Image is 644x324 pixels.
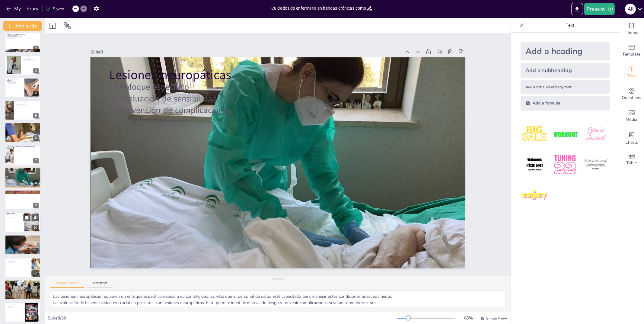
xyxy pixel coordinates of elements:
p: Técnicas de diagnóstico [7,81,23,82]
p: Lesiones neuropáticas [7,168,39,170]
div: 11 [5,235,40,255]
div: 6 [33,135,39,141]
img: 7.jpeg [521,181,549,210]
p: Función de la unión dermoepidérmica [7,237,39,238]
button: Delete Slide [32,214,39,221]
p: Infección e inflamación [15,101,39,103]
p: Tratamiento oportuno [15,151,39,152]
div: 65 % [461,315,476,321]
div: Add charts and graphs [620,127,644,149]
p: Proceso de cicatrización [7,281,39,282]
span: Theme [625,29,639,36]
p: Definición de heridas crónicas [7,35,39,36]
div: Add ready made slides [620,40,644,62]
p: Introducción a las heridas crónicas [7,34,39,35]
p: Estándar de cuidado [6,214,23,216]
span: Media [626,116,638,123]
div: Add a table [620,149,644,170]
p: Estructura de la piel [7,236,39,238]
div: 9 [5,190,40,210]
p: Carga bacteriana [7,262,30,263]
p: Importancia de los protocolos [6,216,23,217]
div: 9 [33,203,39,208]
p: Factores críticos [15,102,39,104]
div: 2 [5,33,40,53]
p: Nutrición deficiente [7,261,30,262]
div: 8 [5,168,40,188]
p: Evaluación de sensibilidad [7,171,39,172]
p: Importancia del diagnóstico [7,83,23,85]
p: Métodos NERDS y STONES [15,104,39,105]
div: Add text boxes [620,62,644,83]
p: Factores de riesgo [7,303,21,305]
div: 5 [33,113,39,118]
img: 2.jpeg [551,120,579,148]
span: Text [627,73,636,79]
div: 10 [5,212,41,233]
p: Garantizar calidad [6,217,23,218]
div: 3 [5,55,40,75]
img: 3.jpeg [582,120,610,148]
div: Change the overall theme [620,18,644,40]
div: A R [625,4,636,14]
p: Lesiones neuropáticas [139,18,466,140]
p: Evaluación de la piel [7,239,39,241]
p: Importancia de la identificación temprana [7,36,39,37]
p: Prevención de complicaciones [129,55,454,170]
p: Facilitar la cicatrización [7,127,39,128]
div: Add a subheading [521,63,610,78]
button: A R [625,3,636,15]
p: Importancia en heridas [7,238,39,239]
span: Charts [625,139,638,146]
p: Tipos de lesiones [15,149,39,150]
p: Importancia de los hidrogeles [7,125,39,126]
p: Efectos en la calidad de vida [7,192,39,193]
div: Add a heading [521,42,610,60]
div: 4 [5,78,40,98]
div: 7 [5,145,40,165]
div: 10 [32,225,39,231]
p: Proliferación y remodelación [7,284,39,285]
p: Prevención de complicaciones [7,172,39,173]
img: 1.jpeg [521,120,549,148]
div: 14 [31,315,39,320]
p: Selección de apósitos [7,126,39,127]
p: Fases de cicatrización [7,282,39,283]
button: Speaker Notes [50,281,84,288]
p: Movilidad reducida [7,304,21,306]
div: Add a little bit of body text [521,80,610,94]
div: 4 [33,91,39,96]
div: 13 [31,293,39,298]
div: 6 [5,123,40,143]
p: Etiología de las heridas crónicas [7,258,30,260]
p: Enfoque específico [136,32,461,148]
p: Tipos de heridas atípicas [23,57,39,59]
div: 2 [33,46,39,51]
div: Layout [48,21,57,30]
div: 11 [31,248,39,253]
p: Heridas atípicas [23,56,39,58]
button: Transcript [87,281,113,288]
img: 6.jpeg [582,151,610,179]
div: 8 [33,180,39,186]
div: Add images, graphics, shapes or video [620,105,644,127]
button: My Library [5,4,41,14]
p: Prevención [15,149,39,151]
div: 3 [33,68,39,73]
textarea: Las lesiones neuropáticas requieren un enfoque específico debido a su complejidad. Es vital que e... [50,290,506,307]
div: Saved [46,6,64,12]
img: 5.jpeg [551,151,579,179]
p: Evaluación de sensibilidad [133,43,457,159]
span: Position [64,22,71,29]
p: Estigmas sociales [7,193,39,194]
p: [MEDICAL_DATA] relacionadas con la dependencia [15,146,39,149]
p: [MEDICAL_DATA] [7,306,21,307]
p: Hemostasia e inflamación [7,283,39,284]
div: Get real-time input from your audience [620,83,644,105]
p: Tratamiento adecuado [7,38,39,39]
div: 12 [31,270,39,276]
div: 5 [5,100,40,120]
img: 4.jpeg [521,151,549,179]
input: Insert title [271,4,366,13]
div: Add a formula [521,96,610,111]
